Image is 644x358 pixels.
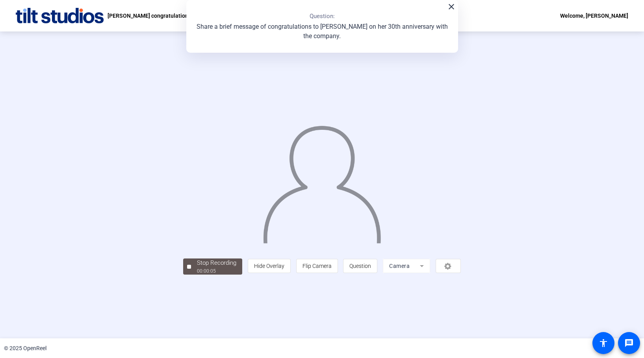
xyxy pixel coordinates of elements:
[16,8,104,24] img: OpenReel logo
[560,11,628,20] div: Welcome, [PERSON_NAME]
[343,259,377,273] button: Question
[248,259,291,273] button: Hide Overlay
[262,119,382,244] img: overlay
[183,258,242,275] button: Stop Recording00:00:05
[310,12,335,21] p: Question:
[303,263,332,269] span: Flip Camera
[447,2,456,11] mat-icon: close
[296,259,338,273] button: Flip Camera
[624,338,634,348] mat-icon: message
[4,344,46,352] div: © 2025 OpenReel
[197,258,236,268] div: Stop Recording
[349,263,371,269] span: Question
[599,338,608,348] mat-icon: accessibility
[254,263,284,269] span: Hide Overlay
[194,22,450,41] p: Share a brief message of congratulations to [PERSON_NAME] on her 30th anniversary with the company.
[108,11,215,20] p: [PERSON_NAME] congratulations message
[197,268,236,275] div: 00:00:05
